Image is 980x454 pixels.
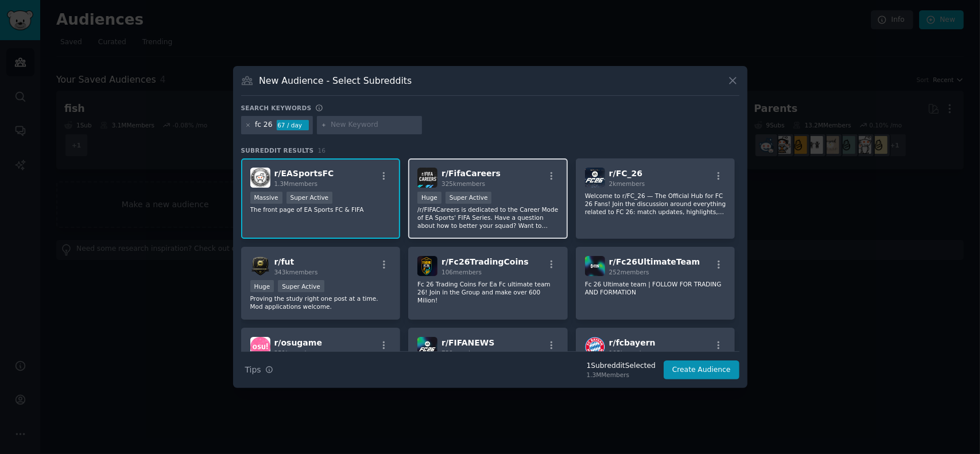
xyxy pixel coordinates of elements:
img: FifaCareers [417,168,437,188]
span: 252 members [609,269,649,275]
span: Subreddit Results [241,146,314,154]
div: fc 26 [255,120,273,130]
div: 67 / day [277,120,309,130]
span: 729 members [441,350,482,356]
div: Huge [250,280,274,292]
span: r/ FC_26 [609,169,642,178]
span: r/ Fc26TradingCoins [441,257,529,266]
img: FC_26 [585,168,605,188]
span: r/ FIFANEWS [441,338,494,347]
span: 106 members [441,269,482,275]
p: /r/FIFACareers is dedicated to the Career Mode of EA Sports' FIFA Series. Have a question about h... [417,205,559,230]
span: 2k members [609,180,645,187]
div: 1 Subreddit Selected [587,361,656,371]
img: fcbayern [585,337,605,357]
p: Fc 26 Trading Coins For Ea Fc ultimate team 26! Join in the Group and make over 600 Milion! [417,280,559,304]
span: 16 [318,147,326,154]
span: r/ osugame [274,338,323,347]
p: Welcome to r/FC_26 — The Official Hub for FC 26 Fans! Join the discussion around everything relat... [585,192,726,216]
span: 343k members [274,269,318,275]
span: 351k members [274,350,318,356]
span: r/ fcbayern [609,338,656,347]
div: Super Active [446,192,492,204]
div: Super Active [286,192,333,204]
span: r/ EASportsFC [274,169,334,178]
h3: New Audience - Select Subreddits [259,75,412,87]
img: Fc26UltimateTeam [585,256,605,276]
img: Fc26TradingCoins [417,256,437,276]
span: 1.3M members [274,180,318,187]
img: FIFANEWS [417,337,437,357]
p: Proving the study right one post at a time. Mod applications welcome. [250,294,392,311]
span: r/ Fc26UltimateTeam [609,257,700,266]
span: Tips [245,364,261,376]
div: 1.3M Members [587,371,656,379]
h3: Search keywords [241,104,312,112]
div: Super Active [278,280,324,292]
div: Huge [417,192,441,204]
span: r/ FifaCareers [441,169,501,178]
img: osugame [250,337,270,357]
span: 105k members [609,350,653,356]
input: New Keyword [331,120,418,130]
button: Create Audience [664,360,739,380]
div: Massive [250,192,282,204]
p: Fc 26 Ultimate team | FOLLOW FOR TRADING AND FORMATION [585,280,726,296]
p: The front page of EA Sports FC & FIFA [250,205,392,214]
span: 325k members [441,180,485,187]
img: fut [250,256,270,276]
span: r/ fut [274,257,295,266]
img: EASportsFC [250,168,270,188]
button: Tips [241,360,277,380]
